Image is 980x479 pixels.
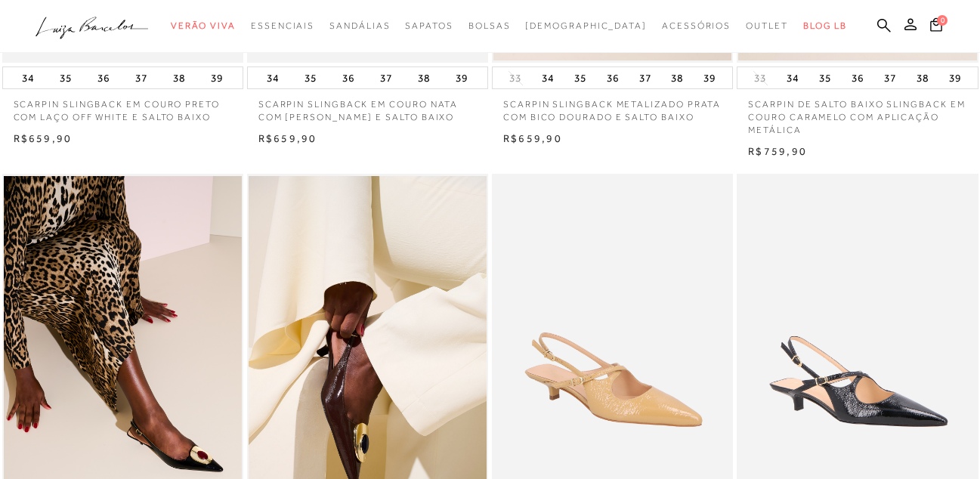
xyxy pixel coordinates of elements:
[847,67,868,88] button: 36
[782,67,803,88] button: 34
[937,15,948,26] span: 0
[602,67,623,88] button: 36
[525,12,647,40] a: noSubCategoriesText
[300,67,321,88] button: 35
[55,67,76,88] button: 35
[93,67,114,88] button: 36
[17,67,39,88] button: 34
[168,67,190,88] button: 38
[880,67,901,88] button: 37
[338,67,359,88] button: 36
[413,67,434,88] button: 38
[666,67,688,88] button: 38
[171,20,236,31] span: Verão Viva
[492,89,733,124] a: SCARPIN SLINGBACK METALIZADO PRATA COM BICO DOURADO E SALTO BAIXO
[376,67,397,88] button: 37
[662,12,731,40] a: categoryNavScreenReaderText
[14,132,73,144] span: R$659,90
[803,12,847,40] a: BLOG LB
[803,20,847,31] span: BLOG LB
[131,67,152,88] button: 37
[247,89,488,124] a: SCARPIN SLINGBACK EM COURO NATA COM [PERSON_NAME] E SALTO BAIXO
[329,20,390,31] span: Sandálias
[746,20,788,31] span: Outlet
[405,12,453,40] a: categoryNavScreenReaderText
[451,67,472,88] button: 39
[926,17,947,37] button: 0
[635,67,656,88] button: 37
[329,12,390,40] a: categoryNavScreenReaderText
[662,20,731,31] span: Acessórios
[912,67,933,88] button: 38
[525,20,647,31] span: [DEMOGRAPHIC_DATA]
[503,132,562,144] span: R$659,90
[251,20,314,31] span: Essenciais
[2,89,243,124] a: SCARPIN SLINGBACK EM COURO PRETO COM LAÇO OFF WHITE E SALTO BAIXO
[699,67,720,88] button: 39
[206,67,227,88] button: 39
[750,71,771,85] button: 33
[737,89,978,136] a: SCARPIN DE SALTO BAIXO SLINGBACK EM COURO CARAMELO COM APLICAÇÃO METÁLICA
[171,12,236,40] a: categoryNavScreenReaderText
[748,145,807,157] span: R$759,90
[258,132,317,144] span: R$659,90
[537,67,558,88] button: 34
[505,71,526,85] button: 33
[251,12,314,40] a: categoryNavScreenReaderText
[815,67,836,88] button: 35
[468,20,511,31] span: Bolsas
[746,12,788,40] a: categoryNavScreenReaderText
[944,67,966,88] button: 39
[405,20,453,31] span: Sapatos
[570,67,591,88] button: 35
[468,12,511,40] a: categoryNavScreenReaderText
[262,67,283,88] button: 34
